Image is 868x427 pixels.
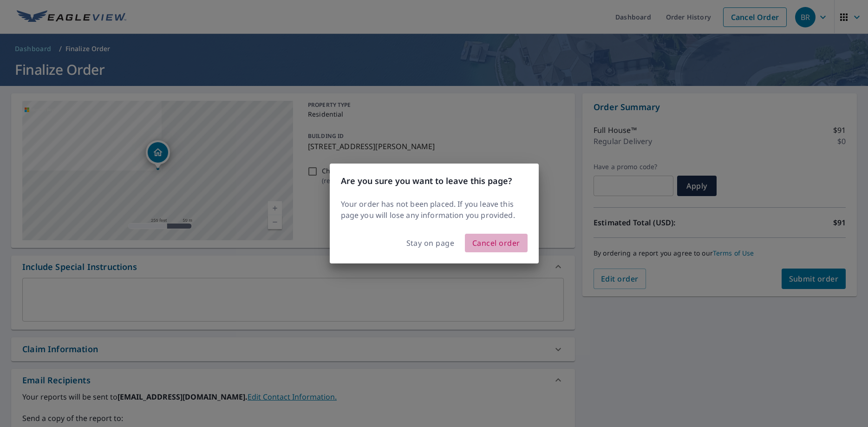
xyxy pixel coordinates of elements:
button: Cancel order [465,234,528,252]
h3: Are you sure you want to leave this page? [341,175,528,187]
span: Stay on page [406,236,455,250]
span: Cancel order [472,236,520,250]
p: Your order has not been placed. If you leave this page you will lose any information you provided. [341,198,528,221]
button: Stay on page [399,234,462,252]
